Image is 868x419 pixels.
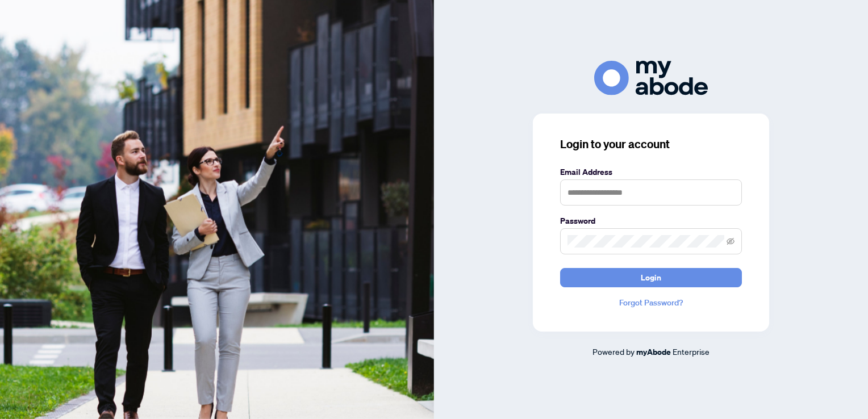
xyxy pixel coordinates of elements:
span: Enterprise [673,346,710,357]
label: Email Address [560,166,742,178]
a: myAbode [636,346,671,358]
span: Login [641,269,661,287]
label: Password [560,215,742,227]
h3: Login to your account [560,136,742,152]
a: Forgot Password? [560,296,742,309]
span: eye-invisible [727,237,735,245]
button: Login [560,268,742,287]
img: ma-logo [594,61,708,95]
span: Powered by [592,346,635,357]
